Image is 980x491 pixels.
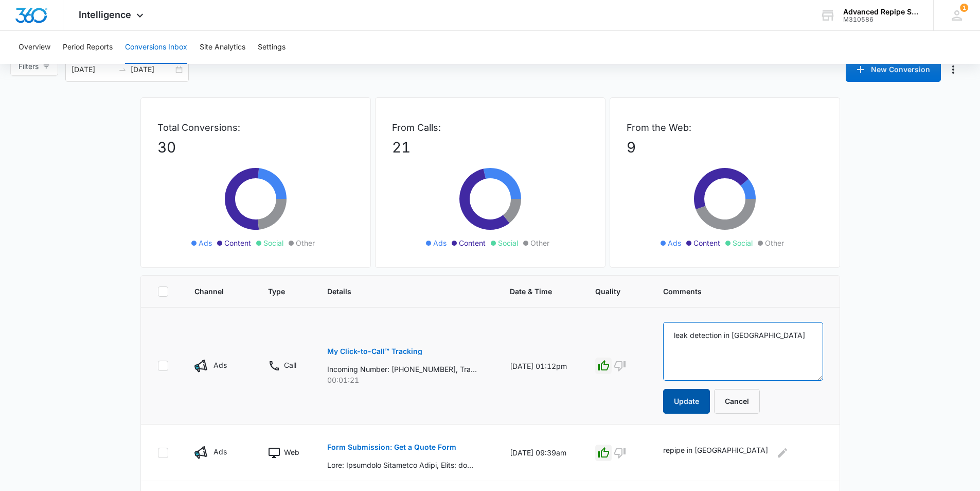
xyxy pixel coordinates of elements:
span: Date & Time [510,286,556,297]
button: Site Analytics [200,31,245,64]
p: Web [284,447,299,458]
button: Form Submission: Get a Quote Form [327,435,456,460]
span: Social [733,238,753,248]
input: Start date [72,64,114,75]
span: swap-right [118,65,127,74]
p: 30 [157,137,354,158]
span: Channel [194,286,228,297]
span: Comments [663,286,808,297]
span: Ads [668,238,681,248]
span: Other [296,238,315,248]
button: New Conversion [846,57,941,82]
p: Ads [213,446,227,457]
span: Ads [199,238,212,248]
button: My Click-to-Call™ Tracking [327,339,422,364]
p: Total Conversions: [157,121,354,134]
div: account id [843,16,918,23]
span: Social [498,238,518,248]
button: Conversions Inbox [125,31,187,64]
p: From Calls: [392,121,589,134]
span: Content [224,238,251,248]
td: [DATE] 01:12pm [497,308,583,425]
span: Filters [19,61,39,72]
td: [DATE] 09:39am [497,425,583,481]
span: to [118,65,127,74]
p: repipe in [GEOGRAPHIC_DATA] [663,445,768,461]
span: Other [530,238,549,248]
button: Settings [258,31,286,64]
span: Ads [433,238,447,248]
input: End date [131,64,173,75]
span: Content [693,238,720,248]
button: Manage Numbers [945,61,961,78]
p: Incoming Number: [PHONE_NUMBER], Tracking Number: [PHONE_NUMBER], Ring To: [PHONE_NUMBER], Caller... [327,364,477,375]
p: My Click-to-Call™ Tracking [327,348,422,355]
button: Edit Comments [774,445,791,461]
p: From the Web: [627,121,823,134]
button: Update [663,389,710,414]
span: Intelligence [79,9,131,20]
button: Overview [19,31,50,64]
span: Type [268,286,288,297]
p: Call [284,360,296,370]
div: notifications count [960,4,968,12]
span: 1 [960,4,968,12]
p: Ads [213,360,227,370]
button: Filters [10,57,58,76]
button: Period Reports [63,31,113,64]
span: Quality [595,286,623,297]
button: Cancel [714,389,760,414]
span: Other [765,238,784,248]
textarea: leak detection in [GEOGRAPHIC_DATA] [663,322,823,381]
p: Lore: Ipsumdolo Sitametco Adipi, Elits: doeius467@tempo.inc, Utlab: 9491595697, Etdo ma aliq enim... [327,460,477,470]
span: Details [327,286,470,297]
span: Social [263,238,283,248]
p: Form Submission: Get a Quote Form [327,444,456,451]
span: Content [459,238,486,248]
p: 21 [392,137,589,158]
p: 00:01:21 [327,375,485,385]
p: 9 [627,137,823,158]
div: account name [843,8,918,16]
